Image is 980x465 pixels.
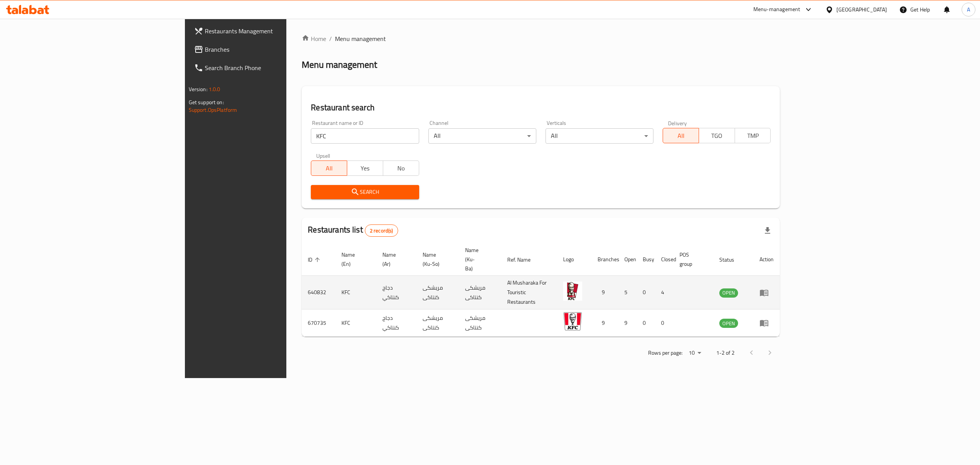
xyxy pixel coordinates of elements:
[591,243,618,276] th: Branches
[423,250,449,269] span: Name (Ku-So)
[311,102,771,113] h2: Restaurant search
[365,224,398,237] div: Total records count
[618,309,637,337] td: 9
[836,5,887,14] div: [GEOGRAPHIC_DATA]
[302,243,780,337] table: enhanced table
[719,288,738,297] span: OPEN
[758,221,777,240] div: Export file
[507,255,541,264] span: Ref. Name
[637,243,655,276] th: Busy
[668,120,687,126] label: Delivery
[655,309,673,337] td: 0
[679,250,704,269] span: POS group
[648,348,683,358] p: Rows per page:
[335,34,386,43] span: Menu management
[376,276,417,309] td: دجاج كنتاكي
[386,163,416,174] span: No
[663,128,699,143] button: All
[759,318,774,327] div: Menu
[365,227,398,234] span: 2 record(s)
[335,309,376,337] td: KFC
[655,243,673,276] th: Closed
[188,40,349,59] a: Branches
[205,63,343,72] span: Search Branch Phone
[341,250,367,269] span: Name (En)
[205,26,343,36] span: Restaurants Management
[501,276,557,309] td: Al Musharaka For Touristic Restaurants
[753,243,780,276] th: Action
[459,309,501,337] td: مریشکی کنتاکی
[311,185,419,199] button: Search
[317,187,413,197] span: Search
[557,243,591,276] th: Logo
[311,128,419,144] input: Search for restaurant name or ID..
[591,309,618,337] td: 9
[591,276,618,309] td: 9
[563,282,582,301] img: KFC
[308,255,322,264] span: ID
[382,250,408,269] span: Name (Ar)
[637,309,655,337] td: 0
[563,312,582,331] img: KFC
[428,128,536,144] div: All
[416,309,459,337] td: مریشکی کنتاکی
[188,59,349,77] a: Search Branch Phone
[719,255,744,264] span: Status
[465,246,492,273] span: Name (Ku-Ba)
[416,276,459,309] td: مریشکی کنتاکی
[316,153,330,158] label: Upsell
[205,45,343,54] span: Branches
[311,160,347,176] button: All
[637,276,655,309] td: 0
[189,97,224,107] span: Get support on:
[702,130,732,141] span: TGO
[546,128,653,144] div: All
[738,130,768,141] span: TMP
[655,276,673,309] td: 4
[735,128,771,143] button: TMP
[302,34,780,43] nav: breadcrumb
[759,288,774,297] div: Menu
[753,5,800,14] div: Menu-management
[666,130,696,141] span: All
[699,128,735,143] button: TGO
[350,163,380,174] span: Yes
[335,276,376,309] td: KFC
[308,224,398,237] h2: Restaurants list
[686,347,704,359] div: Rows per page:
[719,319,738,328] span: OPEN
[314,163,344,174] span: All
[459,276,501,309] td: مریشکی کنتاکی
[347,160,383,176] button: Yes
[376,309,417,337] td: دجاج كنتاكي
[383,160,419,176] button: No
[209,84,220,94] span: 1.0.0
[189,84,207,94] span: Version:
[716,348,735,358] p: 1-2 of 2
[189,105,237,115] a: Support.OpsPlatform
[618,243,637,276] th: Open
[188,22,349,40] a: Restaurants Management
[618,276,637,309] td: 5
[967,5,970,14] span: A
